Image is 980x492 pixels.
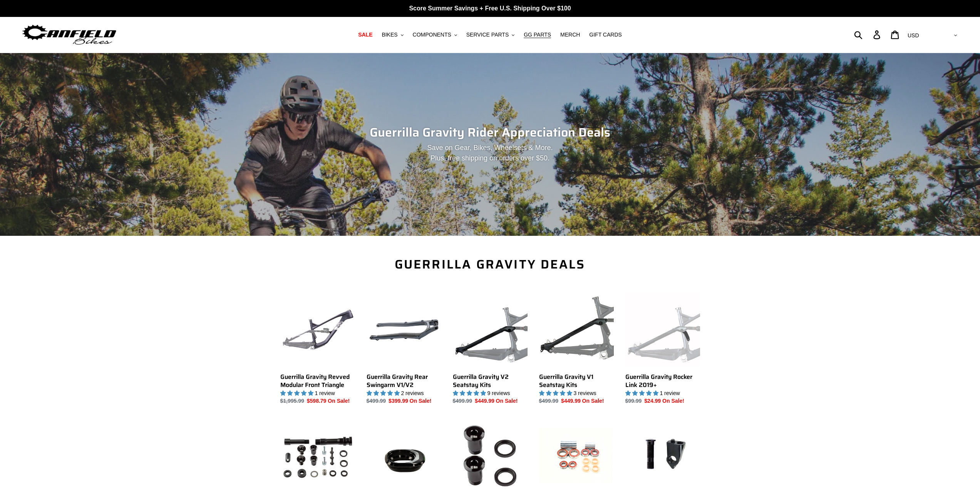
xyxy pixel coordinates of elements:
[589,32,622,38] span: GIFT CARDS
[354,30,376,40] a: SALE
[409,30,461,40] button: COMPONENTS
[466,32,509,38] span: SERVICE PARTS
[280,125,700,140] h2: Guerrilla Gravity Rider Appreciation Deals
[413,32,451,38] span: COMPONENTS
[556,30,584,40] a: MERCH
[358,32,372,38] span: SALE
[858,26,878,43] input: Search
[520,30,555,40] a: GG PARTS
[280,257,700,272] h2: Guerrilla Gravity Deals
[585,30,626,40] a: GIFT CARDS
[21,23,117,47] img: Canfield Bikes
[524,32,551,38] span: GG PARTS
[378,30,407,40] button: BIKES
[382,32,397,38] span: BIKES
[333,143,648,163] p: Save on Gear, Bikes, Wheelsets & More. Plus, free shipping on orders over $50.
[560,32,580,38] span: MERCH
[462,30,518,40] button: SERVICE PARTS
